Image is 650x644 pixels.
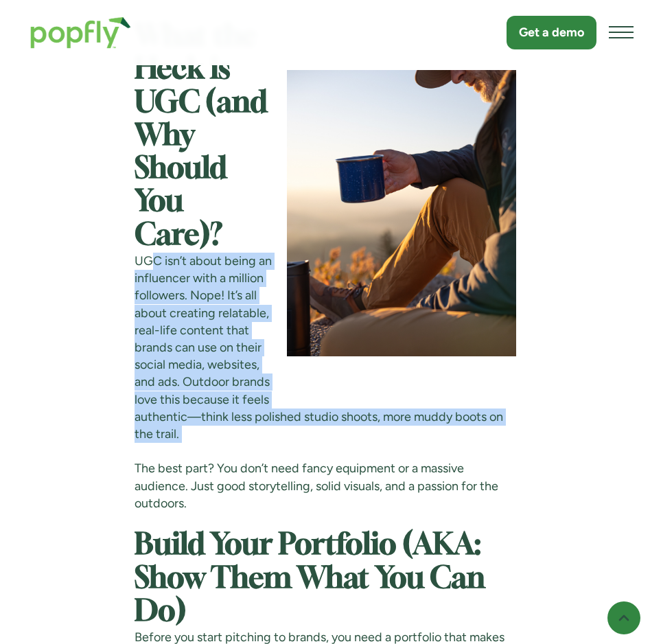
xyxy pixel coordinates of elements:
[135,23,267,250] strong: What the Heck is UGC (and Why Should You Care)?
[135,531,485,626] strong: Build Your Portfolio (AKA: Show Them What You Can Do)
[519,24,584,41] div: Get a demo
[507,16,596,49] a: Get a demo
[135,460,516,512] p: The best part? You don’t need fancy equipment or a massive audience. Just good storytelling, soli...
[135,253,516,443] p: UGC isn’t about being an influencer with a million followers. Nope! It’s all about creating relat...
[16,3,145,62] a: home
[609,16,634,49] div: menu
